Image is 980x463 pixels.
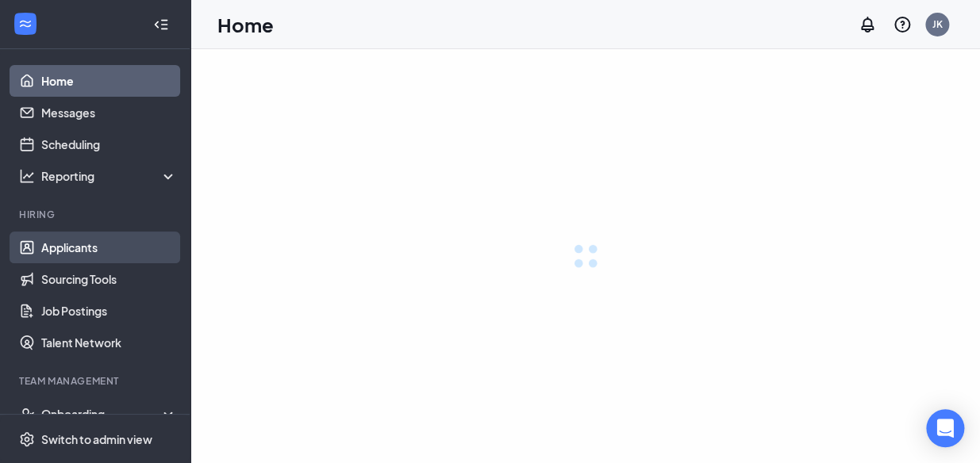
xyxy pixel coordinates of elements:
a: Scheduling [41,128,177,160]
svg: WorkstreamLogo [17,16,33,32]
svg: UserCheck [19,406,35,422]
a: Job Postings [41,295,177,327]
h1: Home [217,11,274,38]
div: Onboarding [41,406,178,422]
svg: QuestionInfo [893,15,912,34]
svg: Collapse [153,17,169,33]
div: Team Management [19,374,174,388]
a: Talent Network [41,327,177,358]
a: Applicants [41,231,177,263]
svg: Analysis [19,168,35,184]
a: Messages [41,97,177,128]
svg: Settings [19,431,35,447]
div: Open Intercom Messenger [926,409,964,447]
a: Sourcing Tools [41,263,177,295]
svg: Notifications [858,15,877,34]
div: Reporting [41,168,178,184]
div: Hiring [19,208,174,221]
div: JK [932,17,943,31]
div: Switch to admin view [41,431,152,447]
a: Home [41,65,177,97]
